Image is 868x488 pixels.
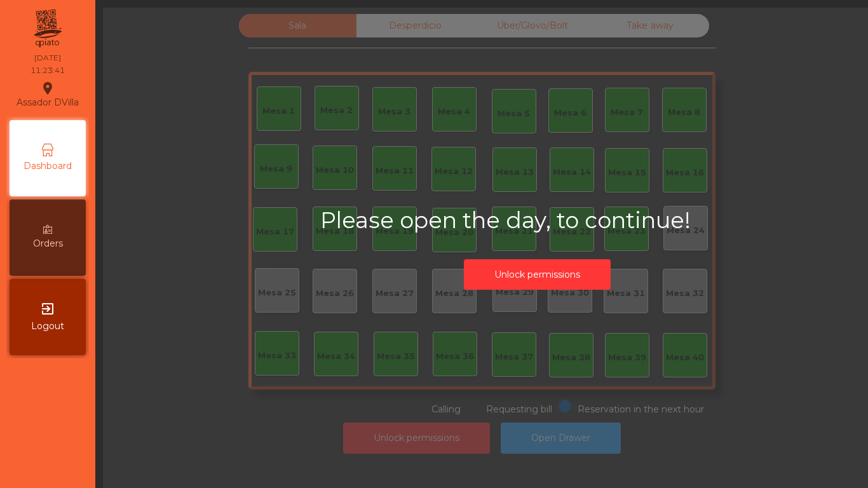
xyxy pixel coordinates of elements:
[34,52,61,64] div: [DATE]
[31,320,64,333] span: Logout
[24,159,72,173] span: Dashboard
[40,301,55,316] i: exit_to_app
[31,65,65,76] div: 11:23:41
[17,79,79,111] div: Assador DVilla
[33,237,63,250] span: Orders
[32,6,63,51] img: qpiato
[40,81,55,96] i: location_on
[464,259,611,290] button: Unlock permissions
[320,207,754,234] h2: Please open the day, to continue!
